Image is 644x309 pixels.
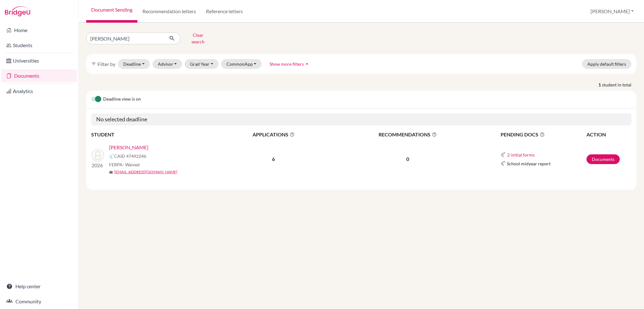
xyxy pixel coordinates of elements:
[114,169,177,175] a: [EMAIL_ADDRESS][DOMAIN_NAME]
[501,152,506,157] img: Common App logo
[109,161,140,168] span: FERPA
[507,151,535,158] button: 2 initial forms
[153,59,182,69] button: Advisor
[92,162,104,169] p: 2026
[1,280,77,293] a: Help center
[1,54,77,67] a: Universities
[109,144,148,151] a: [PERSON_NAME]
[5,6,30,16] img: Bridge-U
[180,30,215,47] button: Clear search
[582,59,631,69] button: Apply default filters
[109,154,114,159] img: Common App logo
[1,295,77,308] a: Community
[118,59,150,69] button: Deadline
[1,69,77,82] a: Documents
[92,149,104,162] img: Gurdjian, Gabriel
[330,131,485,138] span: RECOMMENDATIONS
[586,130,631,139] th: ACTION
[91,61,96,66] i: filter_list
[588,5,636,17] button: [PERSON_NAME]
[123,162,140,167] span: - Waived
[272,156,275,162] b: 6
[330,155,485,163] p: 0
[501,161,506,166] img: Common App logo
[91,113,631,125] h5: No selected deadline
[86,32,164,44] input: Find student by name...
[1,39,77,52] a: Students
[586,154,620,164] a: Documents
[269,61,304,67] span: Show more filters
[221,59,262,69] button: CommonApp
[97,61,115,67] span: Filter by
[507,160,551,167] span: School midyear report
[264,59,315,69] button: Show more filtersarrow_drop_up
[304,61,310,67] i: arrow_drop_up
[91,130,217,139] th: STUDENT
[602,81,636,88] span: student in total
[1,85,77,97] a: Analytics
[217,131,330,138] span: APPLICATIONS
[185,59,219,69] button: Grad Year
[109,170,113,174] span: mail
[501,131,586,138] span: PENDING DOCS
[598,81,602,88] strong: 1
[1,24,77,36] a: Home
[103,96,141,103] span: Deadline view is on
[114,153,146,159] span: CAID 47492246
